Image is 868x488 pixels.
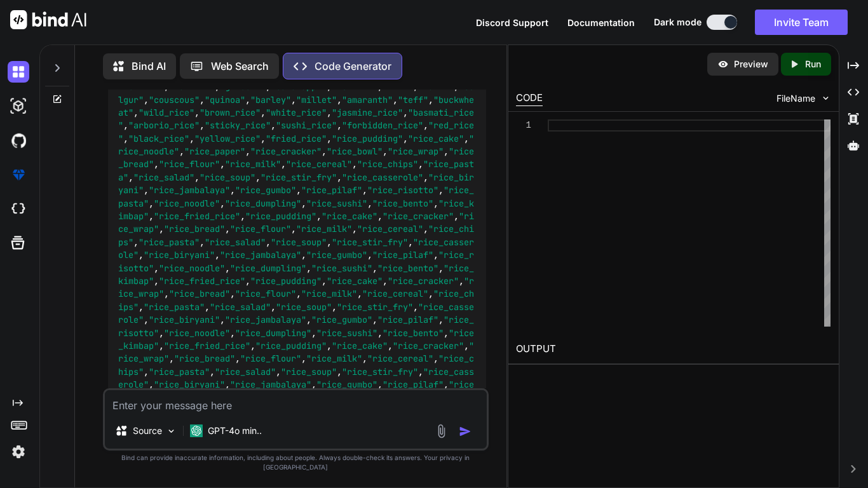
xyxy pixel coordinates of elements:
span: "tortellini" [118,68,474,92]
span: "rice_pudding" [332,133,403,144]
img: darkAi-studio [8,95,29,117]
span: "rice_soup" [271,236,327,248]
span: "rice_cake" [322,210,377,222]
span: "rice_fried_rice" [164,340,250,351]
span: "rice_gumbo" [316,379,377,390]
span: "rice_casserole" [118,366,474,390]
span: "bulgur" [118,81,474,105]
span: "fried_rice" [266,133,327,144]
span: "rice_kimbap" [118,198,474,222]
span: "wild_rice" [139,107,194,118]
span: "rice_flour" [235,288,296,300]
span: "rice_biryani" [154,379,225,390]
button: Documentation [567,16,635,29]
span: "rice_cake" [327,275,383,287]
p: Web Search [211,58,269,74]
span: "rice_bento" [372,198,433,209]
span: "rice_flour" [230,224,291,235]
span: "quinoa" [205,94,245,105]
span: "arborio_rice" [128,120,200,132]
span: "rice_pasta" [144,301,205,313]
span: "rice_salad" [215,366,276,377]
p: Bind can provide inaccurate information, including about people. Always double-check its answers.... [103,453,489,472]
span: "rice_jambalaya" [225,315,306,326]
span: "rice_jambalaya" [220,250,301,261]
img: Pick Models [166,426,177,437]
p: GPT-4o min.. [208,424,262,437]
span: "rice_chips" [357,159,418,170]
span: Discord Support [476,17,548,28]
img: darkChat [8,61,29,83]
span: "rice_stir_fry" [261,172,337,183]
span: "rice_gumbo" [235,185,296,196]
span: "rice_pasta" [139,236,200,248]
span: "rice_bento" [377,262,438,274]
span: Dark mode [654,16,702,29]
span: "brown_rice" [200,107,261,118]
img: cloudideIcon [8,198,29,220]
img: attachment [434,424,449,438]
span: "rice_salad" [205,236,266,248]
span: "buckwheat" [118,94,474,118]
span: "rice_biryani" [149,315,220,326]
span: "rice_wrap" [118,275,474,299]
span: "rice_biryani" [118,172,474,196]
span: "sticky_rice" [205,120,271,132]
img: GPT-4o mini [190,424,203,437]
div: 1 [516,119,531,132]
span: "rice_milk" [301,288,357,300]
span: "rice_casserole" [118,236,474,261]
span: "rice_pudding" [245,210,316,222]
span: "rice_soup" [276,301,332,313]
span: "rice_flour" [159,159,220,170]
span: "rice_paper" [184,146,245,157]
p: Source [133,424,162,437]
span: "rice_sushi" [306,198,367,209]
span: "rice_soup" [200,172,255,183]
span: "rice_risotto" [367,185,438,196]
span: "rice_salad" [210,301,271,313]
span: "basmati_rice" [118,107,474,131]
span: "rice_pasta" [149,366,210,377]
span: "barley" [250,94,291,105]
span: "rice_soup" [281,366,337,377]
span: "rice_cereal" [286,159,352,170]
img: Bind AI [10,10,86,29]
span: "rice_pilaf" [372,250,433,261]
span: "rice_salad" [133,172,194,183]
span: "orzo" [383,81,413,93]
span: "rice_sushi" [316,327,377,339]
span: "rice_pilaf" [383,379,444,390]
span: "rice_noodle" [164,327,230,339]
img: settings [8,441,29,463]
span: "rice_dumpling" [235,327,311,339]
span: "rice_pilaf" [301,185,362,196]
button: Discord Support [476,16,548,29]
span: "farro" [418,81,454,93]
span: "rice_fried_rice" [159,275,245,287]
p: Bind AI [132,58,166,74]
span: "rice_kimbap" [118,262,474,287]
span: "rice_cake" [332,340,388,351]
span: "forbidden_rice" [342,120,423,132]
span: "rice_gumbo" [306,250,367,261]
span: "amaranth" [342,94,393,105]
span: "rice_bread" [174,353,235,365]
span: "rice_noodle" [154,198,220,209]
span: "teff" [398,94,428,105]
span: "rice_cereal" [357,224,423,235]
span: "rice_fried_rice" [154,210,240,222]
span: "white_rice" [266,107,327,118]
span: "rice_pudding" [255,340,327,351]
img: preview [717,58,729,70]
span: "fusilli" [332,81,377,93]
p: Run [805,58,821,71]
span: "rice_risotto" [118,315,474,339]
span: "rice_wrap" [118,210,474,234]
span: FileName [776,92,815,105]
span: "rice_bento" [383,327,444,339]
span: "rice_casserole" [118,301,474,325]
span: "gnocchi" [220,81,266,93]
span: "rice_jambalaya" [230,379,311,390]
span: "rice_pilaf" [377,315,438,326]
